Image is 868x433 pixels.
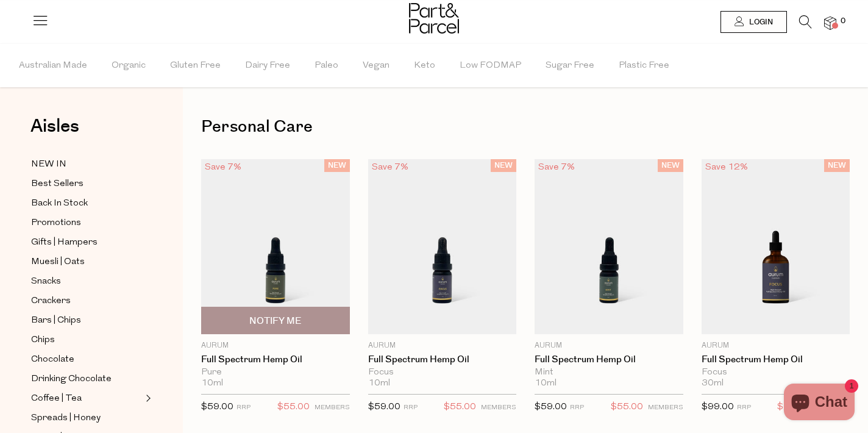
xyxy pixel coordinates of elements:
[31,254,142,270] a: Muesli | Oats
[404,404,418,411] small: RRP
[201,378,223,389] span: 10ml
[201,113,850,141] h1: Personal Care
[31,411,101,426] span: Spreads | Honey
[31,293,142,309] a: Crackers
[315,45,338,87] span: Paleo
[143,391,151,406] button: Expand/Collapse Coffee | Tea
[368,378,390,389] span: 10ml
[838,16,848,27] span: 0
[31,410,142,426] a: Spreads | Honey
[31,333,55,348] span: Chips
[31,216,81,231] span: Promotions
[31,157,66,172] span: NEW IN
[31,313,142,328] a: Bars | Chips
[31,371,142,387] a: Drinking Chocolate
[702,378,724,389] span: 30ml
[201,367,350,378] div: Pure
[777,399,809,415] span: $87.00
[31,235,142,250] a: Gifts | Hampers
[414,45,435,87] span: Keto
[460,45,521,87] span: Low FODMAP
[368,159,517,334] img: Full Spectrum Hemp Oil
[31,372,112,387] span: Drinking Chocolate
[702,403,734,412] span: $99.00
[611,399,643,415] span: $55.00
[546,45,594,87] span: Sugar Free
[245,45,290,87] span: Dairy Free
[368,403,400,412] span: $59.00
[619,45,669,87] span: Plastic Free
[368,159,412,176] div: Save 7%
[201,403,233,412] span: $59.00
[31,392,82,406] span: Coffee | Tea
[737,404,751,411] small: RRP
[368,367,517,378] div: Focus
[702,159,850,334] img: Full Spectrum Hemp Oil
[31,391,142,406] a: Coffee | Tea
[31,176,142,191] a: Best Sellers
[112,45,146,87] span: Organic
[31,274,61,289] span: Snacks
[481,404,516,411] small: MEMBERS
[201,340,350,351] p: Aurum
[31,177,84,191] span: Best Sellers
[824,159,850,172] span: NEW
[237,404,251,411] small: RRP
[30,113,79,140] span: Aisles
[324,159,350,172] span: NEW
[648,404,683,411] small: MEMBERS
[444,399,476,415] span: $55.00
[535,159,683,334] img: Full Spectrum Hemp Oil
[658,159,683,172] span: NEW
[31,294,71,309] span: Crackers
[702,367,850,378] div: Focus
[31,196,88,211] span: Back In Stock
[31,352,74,367] span: Chocolate
[31,332,142,348] a: Chips
[746,17,773,27] span: Login
[277,399,310,415] span: $55.00
[201,307,350,334] button: Notify Me
[368,340,517,351] p: Aurum
[570,404,584,411] small: RRP
[535,340,683,351] p: Aurum
[30,117,79,148] a: Aisles
[720,11,787,33] a: Login
[535,367,683,378] div: Mint
[170,45,221,87] span: Gluten Free
[491,159,516,172] span: NEW
[535,159,578,176] div: Save 7%
[780,384,858,423] inbox-online-store-chat: Shopify online store chat
[535,403,567,412] span: $59.00
[31,274,142,289] a: Snacks
[19,45,87,87] span: Australian Made
[31,255,85,270] span: Muesli | Oats
[363,45,390,87] span: Vegan
[201,354,350,365] a: Full Spectrum Hemp Oil
[249,315,301,327] span: Notify Me
[824,16,836,29] a: 0
[31,157,142,172] a: NEW IN
[315,404,350,411] small: MEMBERS
[201,159,350,334] img: Full Spectrum Hemp Oil
[702,340,850,351] p: Aurum
[702,159,752,176] div: Save 12%
[31,196,142,211] a: Back In Stock
[368,354,517,365] a: Full Spectrum Hemp Oil
[31,313,81,328] span: Bars | Chips
[31,215,142,231] a: Promotions
[201,159,245,176] div: Save 7%
[31,352,142,367] a: Chocolate
[535,354,683,365] a: Full Spectrum Hemp Oil
[31,235,98,250] span: Gifts | Hampers
[409,3,459,34] img: Part&Parcel
[535,378,557,389] span: 10ml
[702,354,850,365] a: Full Spectrum Hemp Oil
